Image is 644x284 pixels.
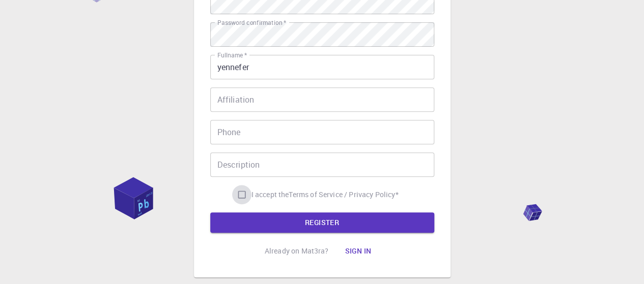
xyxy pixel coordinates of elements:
p: Terms of Service / Privacy Policy * [289,190,398,200]
span: I accept the [251,190,289,200]
p: Already on Mat3ra? [265,246,329,256]
button: Sign in [337,241,379,261]
label: Password confirmation [217,18,286,27]
label: Fullname [217,51,247,59]
a: Terms of Service / Privacy Policy* [289,190,398,200]
button: REGISTER [210,212,434,233]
